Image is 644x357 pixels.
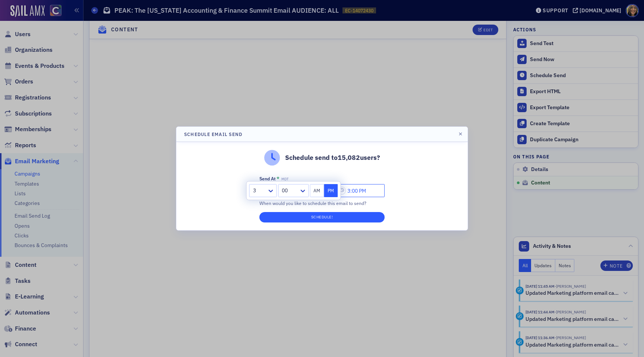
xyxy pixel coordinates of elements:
[184,131,242,138] h4: Schedule Email Send
[310,184,324,197] button: AM
[337,184,385,197] input: 00:00 AM
[285,153,380,162] p: Schedule send to 15,082 users?
[277,176,280,181] abbr: This field is required
[259,212,385,222] button: Schedule!
[259,176,276,181] div: Send At
[324,184,338,197] button: PM
[281,177,288,181] span: MDT
[259,200,385,206] div: When would you like to schedule this email to send?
